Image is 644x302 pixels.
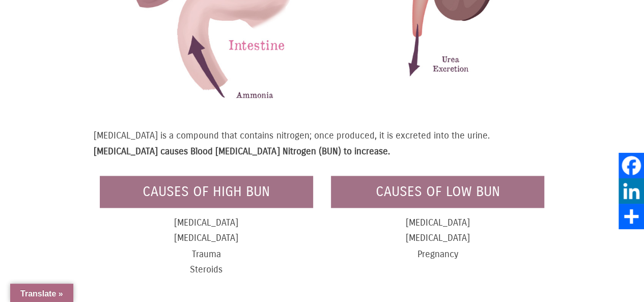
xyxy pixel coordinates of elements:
a: LinkedIn [619,178,644,204]
span: Translate » [20,289,63,298]
h5: Causes of High BUN [100,176,314,208]
p: [MEDICAL_DATA] [MEDICAL_DATA] Trauma Steroids [100,215,314,277]
strong: [MEDICAL_DATA] causes Blood [MEDICAL_DATA] Nitrogen (BUN) to increase. [94,146,389,157]
h5: Causes of Low BUN [331,176,545,208]
p: [MEDICAL_DATA] [MEDICAL_DATA] Pregnancy [331,215,545,262]
p: [MEDICAL_DATA] is a compound that contains nitrogen; once produced, it is excreted into the urine. [94,128,550,159]
a: Facebook [619,153,644,178]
